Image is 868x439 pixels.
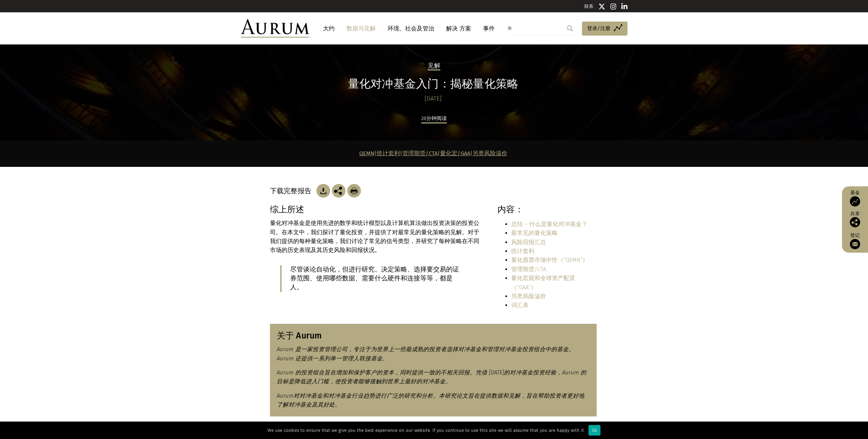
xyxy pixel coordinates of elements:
h3: 下载完整报告 [270,187,315,195]
a: 量化股票市场中性（“QEMN”） [511,257,588,263]
a: 管理期货/CTA [511,266,546,272]
a: 风险回报汇总 [511,239,546,245]
h2: 见解 [428,62,440,70]
input: Submit [563,22,577,35]
font: 登记 [850,232,860,238]
div: [DATE] [270,94,597,104]
em: Aurum对对冲基金和对冲基金行业趋势进行广泛的研究和分析。本研究论文旨在提供数据和见解，旨在帮助投资者更好地了解对冲基金及其好处。 [277,393,584,408]
img: Instagram 图标 [610,3,617,10]
a: 大约 [320,22,338,35]
a: 总结 – 什么是量化对冲基金？ [511,221,587,227]
h3: 关于 Aurum [277,331,590,341]
font: 基金 [850,190,860,196]
a: 词汇表 [511,302,529,308]
p: 量化对冲基金是使用先进的数学和统计模型以及计算机算法做出投资决策的投资公司。在本文中，我们探讨了量化投资，并提供了对最常见的量化策略的见解。对于我们提供的每种量化策略，我们讨论了常见的信号类型，... [270,219,483,255]
font: 共享 [850,211,860,217]
img: Twitter 图标 [598,3,605,10]
a: 联系 [584,4,593,9]
h3: 综上所述 [270,204,483,215]
a: 管理期货/CTA [402,150,438,157]
strong: | | | | [359,150,507,157]
a: 解决 方案 [443,22,475,35]
a: 登记 [845,232,865,249]
a: 量化宏观和全球资产配置（“GAA”） [511,275,575,290]
font: We use cookies to ensure that we give you the best experience on our website. If you continue to ... [268,428,585,433]
a: 统计套利 [377,150,400,157]
h1: 量化对冲基金入门：揭秘量化策略 [270,77,597,91]
em: Aurum 是一家投资管理公司，专注于为世界上一些最成熟的投资者选择对冲基金和管理对冲基金投资组合中的基金。Aurum 还提供一系列单一管理人联接基金。 [277,346,574,361]
img: 金 [241,19,309,38]
img: 下载文章 [347,184,361,198]
a: 环境、社会及管治 [384,22,438,35]
a: 事件 [480,22,495,35]
a: 数据与见解 [343,22,379,35]
a: 另类风险溢价 [511,293,546,300]
a: 基金 [845,190,865,207]
p: 尽管谈论自动化，但进行研究、决定策略、选择要交易的证券范围、使用哪些数据、需要什么硬件和连接等等，都是人。 [290,265,464,292]
img: 下载文章 [316,184,330,198]
a: 另类风险溢价 [472,150,507,157]
div: Ok [588,425,600,436]
span: 登录/注册 [587,24,610,32]
a: 登录/注册 [582,22,627,36]
em: Aurum 的投资组合旨在增加和保护客户的资本，同时提供一致的不相关回报。凭借 [DATE]的对冲基金投资经验，Aurum 的目标是降低进入门槛，使投资者能够接触到世界上最好的对冲基金。 [277,369,586,385]
a: 最常见的量化策略 [511,230,558,236]
a: 量化宏/GAA [440,150,470,157]
div: 26分钟阅读 [421,114,447,123]
h3: 内容： [497,204,596,215]
img: 获取资金 [850,196,860,207]
img: 分享此帖子 [332,184,346,198]
img: 订阅我们的时事通讯 [850,239,860,249]
a: 统计套利 [511,248,534,254]
img: LinkedIn图标 [621,3,627,10]
a: QEMN [359,150,374,157]
img: 分享此帖子 [850,217,860,227]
